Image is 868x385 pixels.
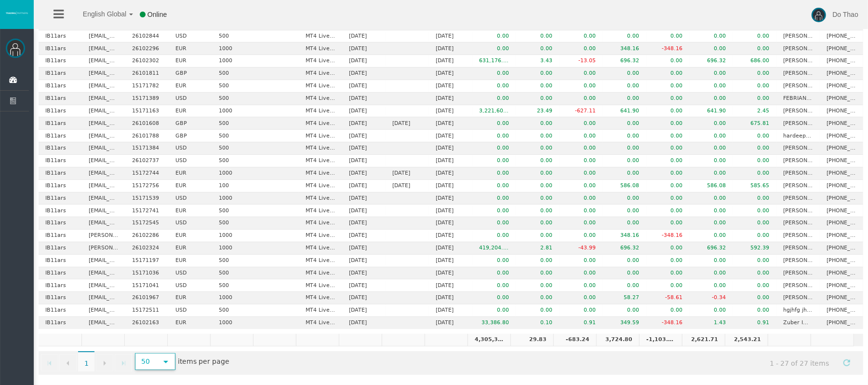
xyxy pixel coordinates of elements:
td: 3.43 [516,55,560,68]
td: IB11ars [39,142,82,155]
img: logo.svg [5,11,29,15]
td: 500 [212,217,255,230]
td: 26102737 [125,155,169,167]
td: [DATE] [429,167,472,180]
td: [DATE] [342,105,386,118]
td: 0.00 [733,68,776,80]
td: USD [169,155,212,167]
td: 1000 [212,167,255,180]
td: 500 [212,130,255,142]
td: 0.00 [733,142,776,155]
td: IB11ars [39,130,82,142]
td: [DATE] [429,130,472,142]
td: 26102302 [125,55,169,68]
td: [PERSON_NAME] [776,68,820,80]
td: 26102296 [125,42,169,55]
td: 0.00 [733,167,776,180]
td: 1000 [212,105,255,118]
td: 0.00 [516,117,560,130]
td: 0.00 [560,205,603,217]
td: 0.00 [560,217,603,230]
td: MT4 LiveFixedSpreadAccount [299,68,342,80]
td: IB11ars [39,117,82,130]
td: 26102286 [125,230,169,242]
td: 0.00 [690,217,733,230]
td: [EMAIL_ADDRESS][DOMAIN_NAME] [82,93,125,105]
td: [PHONE_NUMBER] [820,230,863,242]
td: [DATE] [429,93,472,105]
td: [DATE] [429,205,472,217]
td: 0.00 [603,117,646,130]
td: 0.00 [516,130,560,142]
td: 0.00 [516,68,560,80]
td: [PERSON_NAME] [776,105,820,118]
td: [EMAIL_ADDRESS][DOMAIN_NAME] [82,105,125,118]
td: IB11ars [39,205,82,217]
td: 0.00 [603,142,646,155]
td: [EMAIL_ADDRESS][DOMAIN_NAME] [82,68,125,80]
td: 100 [212,180,255,192]
td: 0.00 [603,130,646,142]
td: USD [169,142,212,155]
td: 500 [212,117,255,130]
td: 0.00 [690,205,733,217]
td: [DATE] [342,142,386,155]
td: 0.00 [560,93,603,105]
td: USD [169,93,212,105]
td: [PERSON_NAME] [776,217,820,230]
td: 0.00 [646,93,690,105]
td: FEBRIANTOMI FEBRIANTOMI [776,93,820,105]
td: [DATE] [342,230,386,242]
td: 2.45 [733,105,776,118]
td: 0.00 [516,93,560,105]
td: [EMAIL_ADDRESS][DOMAIN_NAME] [82,167,125,180]
td: 0.00 [646,68,690,80]
td: 500 [212,80,255,93]
td: 15172756 [125,180,169,192]
td: 0.00 [603,205,646,217]
td: 0.00 [516,180,560,192]
td: 15172741 [125,205,169,217]
td: 0.00 [472,117,516,130]
span: Do Thao [833,11,858,18]
td: hardeep JANDU [776,130,820,142]
td: [EMAIL_ADDRESS][DOMAIN_NAME] [82,80,125,93]
td: IB11ars [39,192,82,205]
td: -348.16 [646,230,690,242]
td: [DATE] [342,42,386,55]
td: [DATE] [429,42,472,55]
td: [DATE] [386,117,429,130]
td: [PHONE_NUMBER] [820,93,863,105]
td: EUR [169,230,212,242]
td: EUR [169,55,212,68]
td: 0.00 [472,142,516,155]
td: 585.65 [733,180,776,192]
td: [PERSON_NAME] [776,80,820,93]
td: 0.00 [690,167,733,180]
td: [DATE] [386,180,429,192]
td: 0.00 [472,230,516,242]
td: [PHONE_NUMBER] [820,205,863,217]
td: 696.32 [603,55,646,68]
td: 0.00 [472,80,516,93]
td: 15172545 [125,217,169,230]
td: 0.00 [516,142,560,155]
td: 0.00 [733,230,776,242]
td: 0.00 [560,230,603,242]
td: 0.00 [472,30,516,43]
td: 15171389 [125,93,169,105]
td: 0.00 [516,155,560,167]
td: MT4 LiveFloatingSpreadAccount [299,93,342,105]
td: -627.11 [560,105,603,118]
td: [DATE] [342,167,386,180]
td: [DATE] [342,30,386,43]
td: 0.00 [472,155,516,167]
td: MT4 LiveFloatingSpreadAccount [299,205,342,217]
td: 0.00 [646,117,690,130]
td: MT4 LiveFloatingSpreadAccount [299,142,342,155]
td: [EMAIL_ADDRESS][DOMAIN_NAME] [82,217,125,230]
td: [PHONE_NUMBER] [820,68,863,80]
td: 348.16 [603,42,646,55]
td: [DATE] [429,55,472,68]
td: [EMAIL_ADDRESS][DOMAIN_NAME] [82,117,125,130]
